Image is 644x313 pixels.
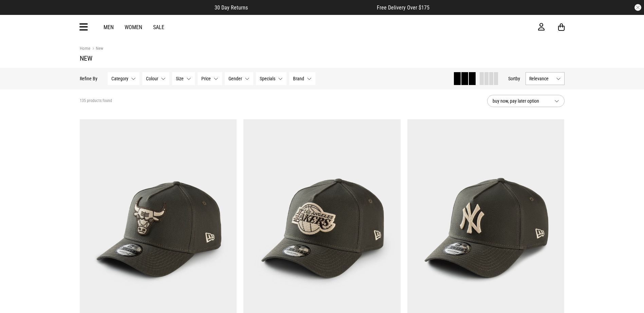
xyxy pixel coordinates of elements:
[377,4,429,11] span: Free Delivery Over $175
[261,4,363,11] iframe: Customer reviews powered by Trustpilot
[80,98,112,104] span: 135 products found
[615,285,644,313] iframe: LiveChat chat widget
[108,72,140,85] button: Category
[80,54,565,62] h1: New
[516,76,520,81] span: by
[125,24,142,30] a: Women
[172,72,195,85] button: Size
[201,76,211,81] span: Price
[508,75,520,83] button: Sortby
[198,72,222,85] button: Price
[526,72,565,85] button: Relevance
[111,76,128,81] span: Category
[225,72,253,85] button: Gender
[90,46,103,52] a: New
[176,76,184,81] span: Size
[529,76,553,81] span: Relevance
[256,72,287,85] button: Specials
[260,76,275,81] span: Specials
[142,72,169,85] button: Colour
[215,4,248,11] span: 30 Day Returns
[493,97,549,105] span: buy now, pay later option
[293,76,304,81] span: Brand
[153,24,164,30] a: Sale
[146,76,158,81] span: Colour
[228,76,242,81] span: Gender
[80,46,90,51] a: Home
[289,72,315,85] button: Brand
[104,24,114,30] a: Men
[487,95,565,107] button: buy now, pay later option
[80,76,97,81] p: Refine By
